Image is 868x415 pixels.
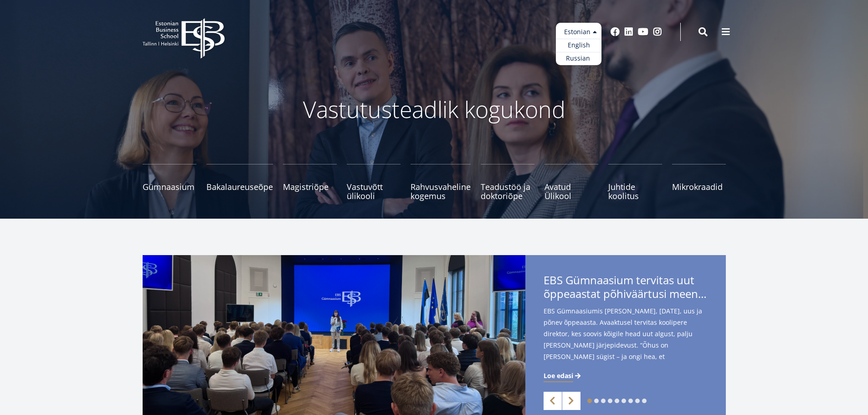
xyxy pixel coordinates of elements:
[143,164,196,200] a: Gümnaasium
[608,399,612,403] a: 4
[562,392,580,410] a: Next
[544,287,708,301] span: õppeaastat põhiväärtusi meenutades
[642,399,647,403] a: 9
[587,399,592,403] a: 1
[206,164,273,200] a: Bakalaureuseõpe
[347,182,401,200] span: Vastuvõtt ülikooli
[608,164,662,200] a: Juhtide koolitus
[672,164,726,200] a: Mikrokraadid
[621,399,626,403] a: 6
[611,27,620,36] a: Facebook
[481,164,534,200] a: Teadustöö ja doktoriõpe
[601,399,606,403] a: 3
[594,399,599,403] a: 2
[283,182,337,191] span: Magistriõpe
[544,273,708,303] span: EBS Gümnaasium tervitas uut
[628,399,633,403] a: 7
[638,27,648,36] a: Youtube
[206,182,273,191] span: Bakalaureuseõpe
[556,39,601,52] a: English
[544,371,582,380] a: Loe edasi
[347,164,401,200] a: Vastuvõtt ülikooli
[143,182,196,191] span: Gümnaasium
[653,27,662,36] a: Instagram
[411,164,471,200] a: Rahvusvaheline kogemus
[544,392,562,410] a: Previous
[544,182,598,200] span: Avatud Ülikool
[544,305,708,377] span: EBS Gümnaasiumis [PERSON_NAME], [DATE], uus ja põnev õppeaasta. Avaaktusel tervitas koolipere dir...
[672,182,726,191] span: Mikrokraadid
[624,27,633,36] a: Linkedin
[544,371,573,380] span: Loe edasi
[608,182,662,200] span: Juhtide koolitus
[411,182,471,200] span: Rahvusvaheline kogemus
[544,164,598,200] a: Avatud Ülikool
[635,399,640,403] a: 8
[481,182,534,200] span: Teadustöö ja doktoriõpe
[556,52,601,65] a: Russian
[193,96,676,123] p: Vastutusteadlik kogukond
[615,399,619,403] a: 5
[283,164,337,200] a: Magistriõpe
